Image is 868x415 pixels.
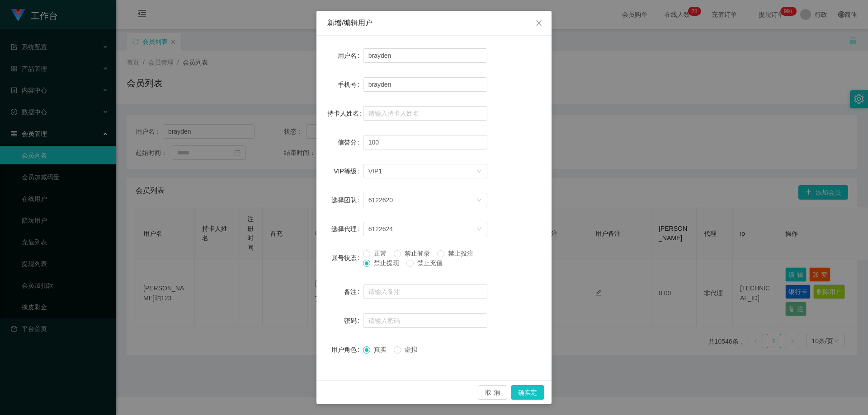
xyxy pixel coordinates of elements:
[363,77,487,92] input: 请输入手机号
[338,52,357,59] font: 用户名
[344,288,357,295] font: 备注
[363,313,487,328] input: 请输入密码
[363,284,487,299] input: 请输入备注
[405,346,417,353] font: 虚拟
[374,259,399,266] font: 禁止提现
[476,226,482,233] i: 图标： 下
[338,52,363,59] label: 用户名：
[331,225,363,233] label: 选择代理：
[476,197,482,204] i: 图标： 下
[476,168,482,175] i: 图标： 下
[334,168,357,175] font: VIP等级
[331,225,357,233] font: 选择代理
[327,110,365,117] label: 持卡人姓名：
[363,135,487,149] input: 请输入信誉分
[331,196,363,204] label: 选择团队：
[368,196,393,204] font: 6122620
[344,317,357,324] font: 密码
[344,317,363,324] label: 密码：
[368,168,382,175] font: VIP1
[405,250,430,257] font: 禁止登录
[374,346,387,353] font: 真实
[363,48,487,63] input: 请输入用户名
[331,346,357,353] font: 用户角色
[334,168,363,175] label: VIP等级：
[338,139,363,146] label: 信誉分：
[331,346,363,353] label: 用户角色：
[448,250,473,257] font: 禁止投注
[331,196,357,204] font: 选择团队
[338,81,357,88] font: 手机号
[327,110,359,117] font: 持卡人姓名
[368,225,393,233] font: 6122624
[331,254,357,261] font: 账号状态
[526,11,552,36] button: 关闭
[363,106,487,121] input: 请输入持卡人姓名
[374,250,387,257] font: 正常
[535,19,542,27] i: 图标： 关闭
[344,288,363,295] label: 备注：
[331,254,363,261] label: 账号状态：
[327,19,373,27] font: 新增/编辑用户
[338,81,363,88] label: 手机号：
[368,193,393,207] div: 6122620
[338,139,357,146] font: 信誉分
[478,385,507,400] button: 取消
[511,385,544,400] button: 确实定
[417,259,443,266] font: 禁止充值
[368,164,382,178] div: VIP1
